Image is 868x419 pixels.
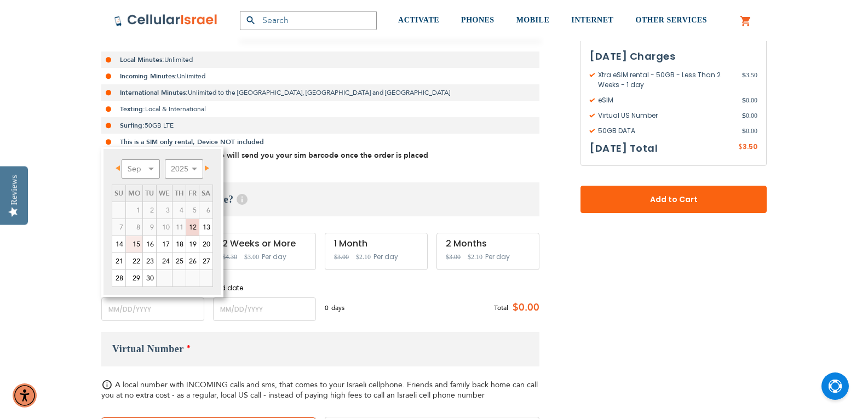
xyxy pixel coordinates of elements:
[446,253,461,261] span: $3.00
[173,253,186,269] a: 25
[122,159,160,179] select: Select month
[101,380,538,400] span: A local number with INCOMING calls and sms, that comes to your Israeli cellphone. Friends and fam...
[446,239,530,249] div: 2 Months
[145,188,154,198] span: Tuesday
[101,101,539,117] li: Local & International
[262,252,286,262] span: Per day
[101,297,204,321] input: MM/DD/YYYY
[590,126,742,136] span: 50GB DATA
[116,165,120,171] span: Prev
[742,111,757,120] span: 0.00
[101,68,539,84] li: Unlimited
[157,236,172,252] a: 17
[101,51,539,68] li: Unlimited
[9,175,19,205] div: Reviews
[126,253,142,269] a: 22
[120,137,264,146] strong: This is a SIM only rental, Device NOT included
[742,126,746,136] span: $
[331,303,344,313] span: days
[173,219,186,236] span: 11
[202,188,210,198] span: Saturday
[101,182,539,216] h3: When do you need service?
[508,300,539,316] span: $0.00
[199,219,212,236] a: 13
[516,16,550,24] span: MOBILE
[199,202,212,219] span: 6
[213,283,316,293] label: End date
[101,117,539,134] li: 50GB LTE
[126,219,142,236] span: 8
[143,202,156,219] span: 2
[742,70,757,90] span: 3.50
[157,219,172,236] span: 10
[199,236,212,252] a: 20
[356,253,371,261] span: $2.10
[112,270,125,286] a: 28
[165,159,203,179] select: Select year
[742,95,746,105] span: $
[237,194,248,205] span: Help
[175,188,183,198] span: Thursday
[571,16,613,24] span: INTERNET
[244,253,259,261] span: $3.00
[112,219,125,236] span: 7
[222,239,307,249] div: 2 Weeks or More
[222,253,237,261] span: $4.30
[157,253,172,269] a: 24
[213,297,316,321] input: MM/DD/YYYY
[485,252,510,262] span: Per day
[205,165,209,171] span: Next
[590,48,757,65] h3: [DATE] Charges
[173,202,186,219] span: 4
[112,343,184,354] span: Virtual Number
[120,55,164,64] strong: Local Minutes:
[128,188,140,198] span: Monday
[112,236,125,252] a: 14
[143,219,156,236] span: 9
[742,95,757,105] span: 0.00
[120,88,188,97] strong: International Minutes:
[188,188,197,198] span: Friday
[240,11,377,30] input: Search
[120,105,145,113] strong: Texting:
[590,95,742,105] span: eSIM
[617,194,731,205] span: Add to Cart
[494,303,508,313] span: Total
[120,121,145,130] strong: Surfing:
[742,70,746,80] span: $
[199,253,212,269] a: 27
[112,253,125,269] a: 21
[334,253,349,261] span: $3.00
[186,253,199,269] a: 26
[159,188,170,198] span: Wednesday
[101,84,539,101] li: Unlimited to the [GEOGRAPHIC_DATA], [GEOGRAPHIC_DATA] and [GEOGRAPHIC_DATA]
[120,72,177,81] strong: Incoming Minutes:
[114,14,218,27] img: Cellular Israel Logo
[186,236,199,252] a: 19
[590,70,742,90] span: Xtra eSIM rental - 50GB - Less Than 2 Weeks - 1 day
[198,161,212,175] a: Next
[590,140,658,157] h3: [DATE] Total
[325,303,331,313] span: 0
[461,16,495,24] span: PHONES
[186,219,199,236] a: 12
[334,239,418,249] div: 1 Month
[738,142,743,152] span: $
[635,16,707,24] span: OTHER SERVICES
[186,202,199,219] span: 5
[373,252,398,262] span: Per day
[126,202,142,219] span: 1
[126,236,142,252] a: 15
[590,111,742,120] span: Virtual US Number
[742,126,757,136] span: 0.00
[143,236,156,252] a: 16
[742,111,746,120] span: $
[468,253,482,261] span: $2.10
[743,142,757,151] span: 3.50
[143,253,156,269] a: 23
[398,16,439,24] span: ACTIVATE
[212,150,428,160] strong: We will send you your sim barcode once the order is placed
[173,236,186,252] a: 18
[580,186,767,213] button: Add to Cart
[113,161,127,175] a: Prev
